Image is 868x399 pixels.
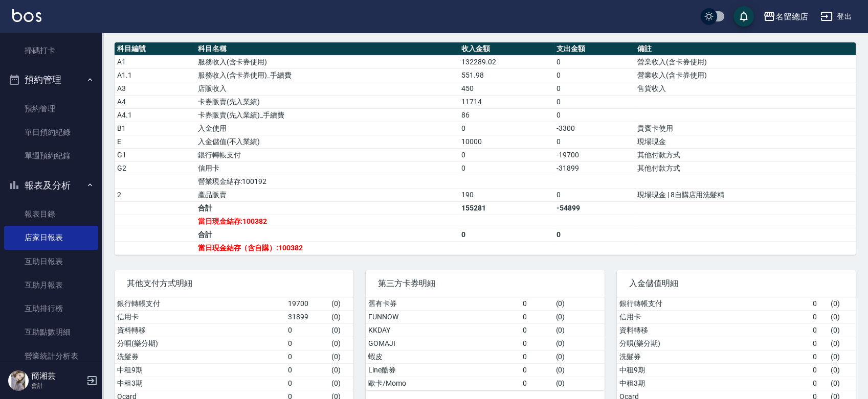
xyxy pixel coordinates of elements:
a: 店家日報表 [4,226,98,249]
th: 科目名稱 [195,42,459,56]
span: 第三方卡券明細 [378,278,592,289]
div: 名留總店 [775,10,808,23]
td: 分唄(樂分期) [617,337,810,350]
td: 0 [520,297,553,311]
td: 資料轉移 [115,323,285,337]
td: 0 [520,310,553,323]
h5: 簡湘芸 [31,371,83,381]
td: ( 0 ) [553,297,605,311]
td: 入金使用 [195,122,459,135]
td: G1 [115,148,195,161]
td: 0 [554,188,635,201]
a: 掃碼打卡 [4,39,98,62]
td: 產品販賣 [195,188,459,201]
td: 0 [520,337,553,350]
span: 入金儲值明細 [629,278,843,289]
td: 2 [115,188,195,201]
td: 中租9期 [617,363,810,377]
td: ( 0 ) [329,310,353,323]
td: 中租3期 [617,377,810,390]
td: 卡券販賣(先入業績)_手續費 [195,108,459,122]
td: 銀行轉帳支付 [617,297,810,311]
img: Person [8,370,29,391]
td: ( 0 ) [828,363,856,377]
td: 31899 [285,310,329,323]
td: 132289.02 [459,55,554,68]
td: ( 0 ) [828,350,856,363]
td: 0 [459,161,554,175]
button: save [733,6,754,27]
img: Logo [12,9,41,22]
td: 當日現金結存:100382 [195,215,459,228]
td: 0 [459,122,554,135]
td: B1 [115,122,195,135]
td: ( 0 ) [329,297,353,311]
td: 入金儲值(不入業績) [195,135,459,148]
td: 現場現金 | 8自購店用洗髮精 [635,188,856,201]
td: 0 [554,82,635,95]
td: ( 0 ) [553,337,605,350]
td: 中租9期 [115,363,285,377]
th: 科目編號 [115,42,195,56]
td: 服務收入(含卡券使用) [195,55,459,68]
td: ( 0 ) [553,350,605,363]
p: 會計 [31,381,83,390]
span: 其他支付方式明細 [127,278,341,289]
td: 0 [810,337,828,350]
td: -31899 [554,161,635,175]
td: 0 [554,95,635,108]
td: 信用卡 [617,310,810,323]
td: 190 [459,188,554,201]
th: 支出金額 [554,42,635,56]
td: 信用卡 [195,161,459,175]
td: 0 [520,377,553,390]
td: 中租3期 [115,377,285,390]
td: 0 [810,363,828,377]
td: 11714 [459,95,554,108]
td: 服務收入(含卡券使用)_手續費 [195,68,459,82]
a: 互助點數明細 [4,320,98,344]
td: 銀行轉帳支付 [195,148,459,161]
td: 0 [285,350,329,363]
td: 0 [520,363,553,377]
td: 分唄(樂分期) [115,337,285,350]
td: 0 [810,310,828,323]
td: A1 [115,55,195,68]
a: 互助排行榜 [4,297,98,320]
a: 單日預約紀錄 [4,121,98,144]
td: -19700 [554,148,635,161]
td: KKDAY [366,323,520,337]
th: 收入金額 [459,42,554,56]
td: ( 0 ) [329,323,353,337]
td: 資料轉移 [617,323,810,337]
td: 0 [554,55,635,68]
td: -3300 [554,122,635,135]
td: 0 [459,148,554,161]
a: 報表目錄 [4,202,98,226]
td: 洗髮券 [115,350,285,363]
td: 551.98 [459,68,554,82]
a: 互助月報表 [4,273,98,297]
table: a dense table [366,297,605,390]
td: G2 [115,161,195,175]
td: ( 0 ) [828,337,856,350]
td: 0 [554,68,635,82]
td: 155281 [459,201,554,215]
a: 單週預約紀錄 [4,144,98,168]
td: FUNNOW [366,310,520,323]
td: E [115,135,195,148]
td: ( 0 ) [329,377,353,390]
td: 0 [554,228,635,241]
td: 其他付款方式 [635,161,856,175]
td: 0 [810,350,828,363]
td: 現場現金 [635,135,856,148]
button: 登出 [816,7,856,26]
td: 0 [285,323,329,337]
td: ( 0 ) [329,350,353,363]
a: 營業統計分析表 [4,344,98,368]
th: 備註 [635,42,856,56]
td: ( 0 ) [553,363,605,377]
td: A3 [115,82,195,95]
td: 售貨收入 [635,82,856,95]
td: 0 [459,228,554,241]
